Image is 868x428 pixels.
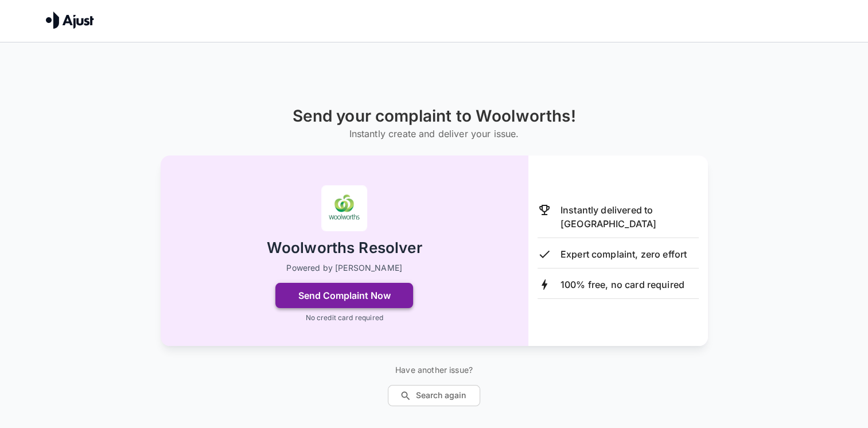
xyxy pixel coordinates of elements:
[388,385,480,406] button: Search again
[275,283,413,308] button: Send Complaint Now
[267,238,422,258] h2: Woolworths Resolver
[286,262,402,274] p: Powered by [PERSON_NAME]
[305,313,383,323] p: No credit card required
[292,126,575,142] h6: Instantly create and deliver your issue.
[46,11,94,29] img: Ajust
[388,364,480,376] p: Have another issue?
[292,107,575,126] h1: Send your complaint to Woolworths!
[321,185,367,231] img: Woolworths
[560,278,684,291] p: 100% free, no card required
[560,203,699,231] p: Instantly delivered to [GEOGRAPHIC_DATA]
[560,247,687,261] p: Expert complaint, zero effort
